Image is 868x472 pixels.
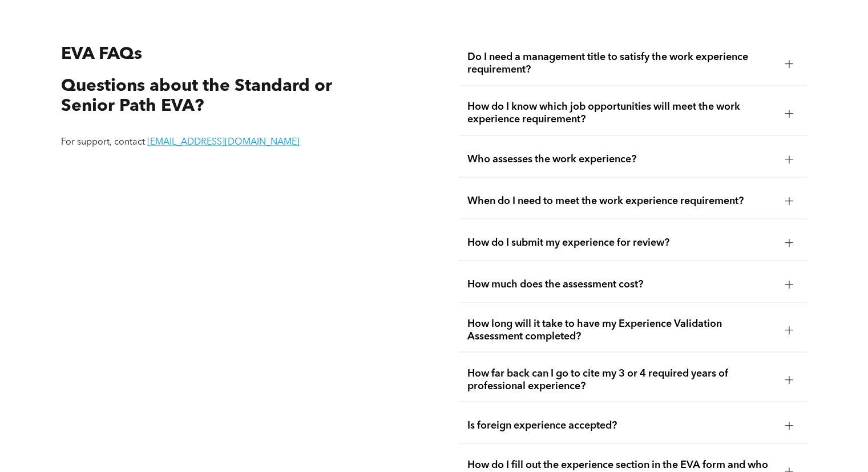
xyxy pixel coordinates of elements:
[147,138,300,147] a: [EMAIL_ADDRESS][DOMAIN_NAME]
[467,101,776,126] span: How do I know which job opportunities will meet the work experience requirement?
[467,278,776,290] span: How much does the assessment cost?
[467,194,776,207] span: When do I need to meet the work experience requirement?
[467,236,776,249] span: How do I submit my experience for review?
[467,153,776,165] span: Who assesses the work experience?
[467,419,776,431] span: Is foreign experience accepted?
[61,78,332,115] span: Questions about the Standard or Senior Path EVA?
[467,367,776,392] span: How far back can I go to cite my 3 or 4 required years of professional experience?
[467,317,776,342] span: How long will it take to have my Experience Validation Assessment completed?
[467,51,776,76] span: Do I need a management title to satisfy the work experience requirement?
[61,46,142,63] span: EVA FAQs
[61,138,145,147] span: For support, contact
